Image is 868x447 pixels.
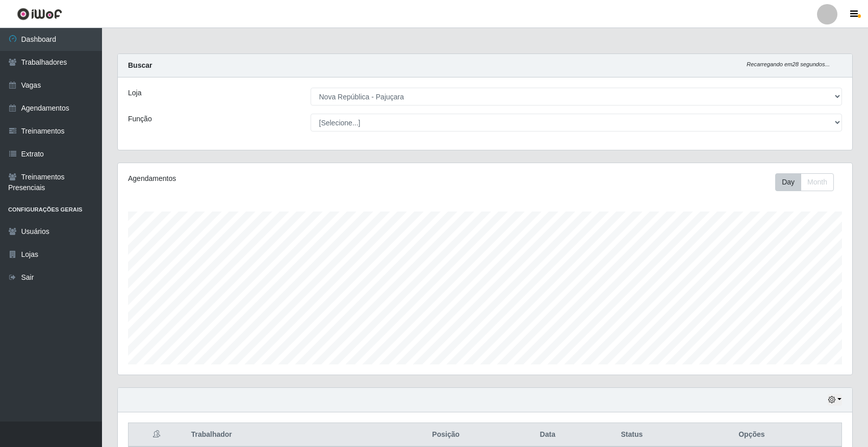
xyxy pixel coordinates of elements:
i: Recarregando em 28 segundos... [747,61,830,67]
div: Toolbar with button groups [775,173,842,191]
th: Posição [398,423,494,447]
button: Day [775,173,801,191]
div: Agendamentos [128,173,417,184]
th: Status [602,423,662,447]
th: Trabalhador [185,423,398,447]
img: CoreUI Logo [17,8,62,20]
th: Opções [662,423,842,447]
div: First group [775,173,834,191]
label: Função [128,114,152,124]
button: Month [801,173,834,191]
strong: Buscar [128,61,152,69]
th: Data [493,423,602,447]
label: Loja [128,88,141,98]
